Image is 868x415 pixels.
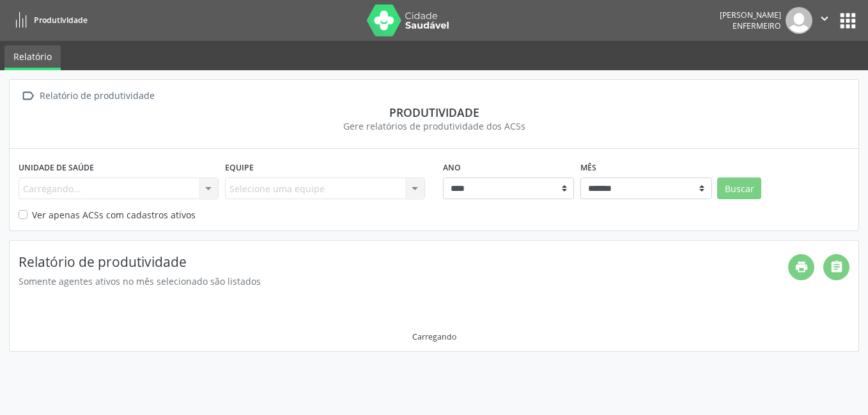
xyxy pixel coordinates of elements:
div: [PERSON_NAME] [720,10,781,20]
button:  [812,7,837,34]
label: Ver apenas ACSs com cadastros ativos [32,208,196,222]
i:  [19,87,37,105]
div: Relatório de produtividade [37,87,157,105]
div: Gere relatórios de produtividade dos ACSs [19,119,849,133]
span: Produtividade [34,15,88,26]
a: Relatório [4,45,61,70]
label: Ano [443,158,461,177]
label: Equipe [225,158,254,177]
i:  [818,11,832,26]
div: Somente agentes ativos no mês selecionado são listados [19,275,788,288]
div: Produtividade [19,105,849,119]
label: Mês [580,158,596,177]
div: Carregando [412,331,456,342]
h4: Relatório de produtividade [19,254,788,270]
span: Enfermeiro [732,20,781,31]
label: Unidade de saúde [19,158,94,177]
a:  Relatório de produtividade [19,87,157,105]
a: Produtividade [9,10,88,31]
img: img [786,7,812,34]
button: Buscar [717,177,761,199]
button: apps [837,10,859,32]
